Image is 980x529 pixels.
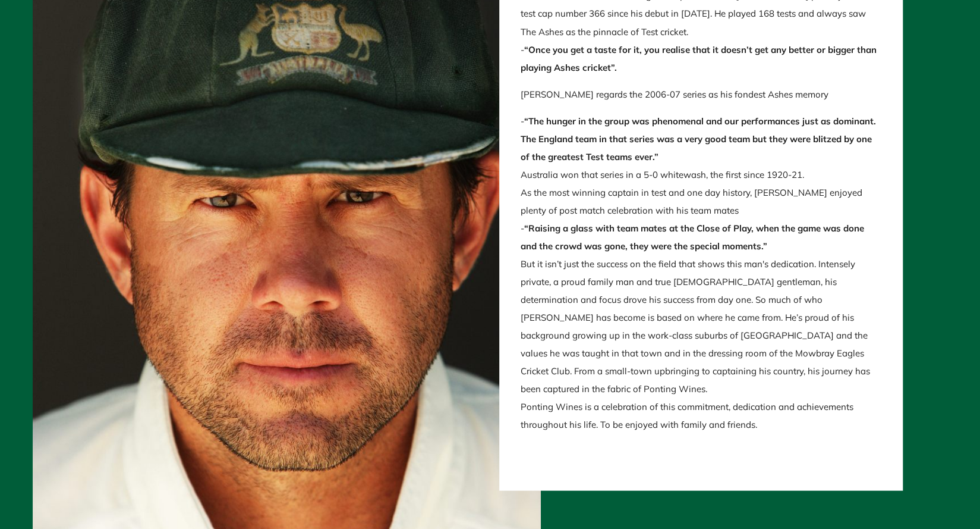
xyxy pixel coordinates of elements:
strong: “The hunger in the group was phenomenal and our performances just as dominant. The England team i... [521,115,876,162]
p: [PERSON_NAME] regards the 2006-07 series as his fondest Ashes memory [521,85,882,103]
strong: “Once you get a taste for it, you realise that it doesn’t get any better or bigger than playing A... [521,43,877,73]
strong: “Raising a glass with team mates at the Close of Play, when the game was done and the crowd was g... [521,222,864,251]
p: - Australia won that series in a 5-0 whitewash, the first since 1920-21. As the most winning capt... [521,112,882,469]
